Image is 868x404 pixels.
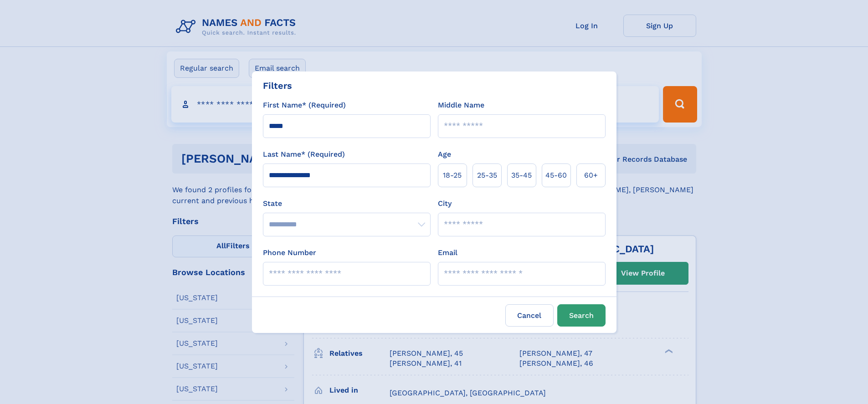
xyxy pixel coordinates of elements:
[263,198,431,209] label: State
[477,170,497,181] span: 25‑35
[584,170,598,181] span: 60+
[263,149,345,160] label: Last Name* (Required)
[443,170,462,181] span: 18‑25
[263,100,346,111] label: First Name* (Required)
[263,247,316,258] label: Phone Number
[438,100,484,111] label: Middle Name
[438,198,452,209] label: City
[545,170,567,181] span: 45‑60
[505,304,554,327] label: Cancel
[438,149,451,160] label: Age
[263,79,292,92] div: Filters
[511,170,532,181] span: 35‑45
[557,304,606,327] button: Search
[438,247,457,258] label: Email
